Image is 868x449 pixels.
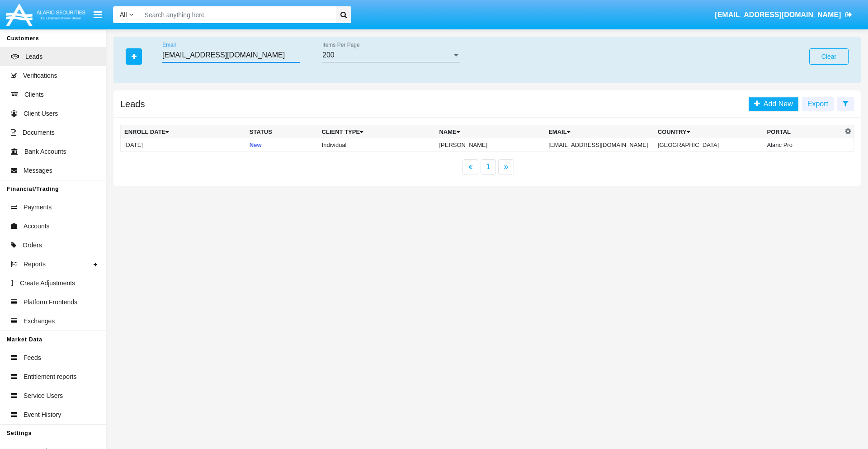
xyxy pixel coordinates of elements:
[24,90,44,99] span: Clients
[545,125,654,139] th: Email
[246,138,318,152] td: New
[24,298,77,307] span: Platform Frontends
[24,109,58,118] span: Client Users
[246,125,318,139] th: Status
[23,241,42,250] span: Orders
[24,410,61,420] span: Event History
[807,100,828,108] span: Export
[23,128,55,137] span: Documents
[764,125,843,139] th: Portal
[24,166,52,175] span: Messages
[23,71,57,80] span: Verifications
[318,125,436,139] th: Client Type
[435,138,545,152] td: [PERSON_NAME]
[24,372,77,382] span: Entitlement reports
[764,138,843,152] td: Alaric Pro
[24,203,52,212] span: Payments
[5,1,87,28] img: Logo image
[802,97,834,111] button: Export
[24,317,55,326] span: Exchanges
[25,52,42,61] span: Leads
[121,125,246,139] th: Enroll Date
[120,11,127,18] span: All
[113,159,861,175] nav: paginator
[24,260,46,269] span: Reports
[760,100,793,108] span: Add New
[140,6,333,23] input: Search
[24,147,66,156] span: Bank Accounts
[809,48,849,65] button: Clear
[545,138,654,152] td: [EMAIL_ADDRESS][DOMAIN_NAME]
[654,138,764,152] td: [GEOGRAPHIC_DATA]
[715,11,841,19] span: [EMAIL_ADDRESS][DOMAIN_NAME]
[654,125,764,139] th: Country
[121,138,246,152] td: [DATE]
[113,10,140,19] a: All
[120,100,145,108] h5: Leads
[24,222,50,231] span: Accounts
[435,125,545,139] th: Name
[24,353,41,363] span: Feeds
[322,51,335,59] span: 200
[24,391,63,401] span: Service Users
[20,279,75,288] span: Create Adjustments
[711,2,857,28] a: [EMAIL_ADDRESS][DOMAIN_NAME]
[749,97,798,111] a: Add New
[318,138,436,152] td: Individual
